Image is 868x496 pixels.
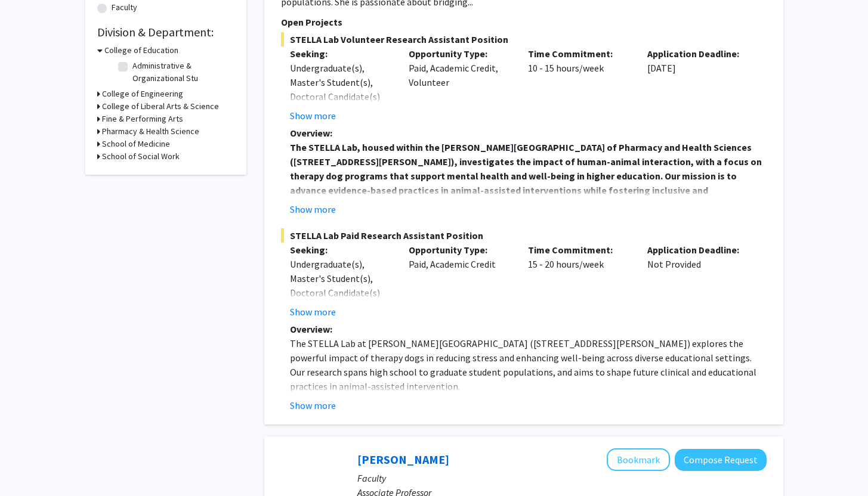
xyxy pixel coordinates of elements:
[102,113,183,125] h3: Fine & Performing Arts
[638,243,758,319] div: Not Provided
[400,46,519,123] div: Paid, Academic Credit, Volunteer
[290,61,391,175] div: Undergraduate(s), Master's Student(s), Doctoral Candidate(s) (PhD, MD, DMD, PharmD, etc.), Postdo...
[132,60,231,85] label: Administrative & Organizational Stu
[290,141,765,239] strong: The STELLA Lab, housed within the [PERSON_NAME][GEOGRAPHIC_DATA] of Pharmacy and Health Sciences ...
[102,150,180,163] h3: School of Social Work
[528,243,629,257] p: Time Commitment:
[290,108,336,123] button: Show more
[281,32,767,46] span: STELLA Lab Volunteer Research Assistant Position
[290,305,336,319] button: Show more
[290,323,332,335] strong: Overview:
[102,125,199,138] h3: Pharmacy & Health Science
[519,243,638,319] div: 15 - 20 hours/week
[290,202,336,216] button: Show more
[281,15,767,29] p: Open Projects
[102,100,219,113] h3: College of Liberal Arts & Science
[519,46,638,123] div: 10 - 15 hours/week
[97,25,234,39] h2: Division & Department:
[638,46,758,123] div: [DATE]
[675,449,767,471] button: Compose Request to Fernando Charro
[290,46,391,61] p: Seeking:
[112,1,137,14] label: Faculty
[409,243,510,257] p: Opportunity Type:
[290,243,391,257] p: Seeking:
[357,471,767,485] p: Faculty
[290,398,336,413] button: Show more
[400,243,519,319] div: Paid, Academic Credit
[607,448,670,471] button: Add Fernando Charro to Bookmarks
[281,228,767,243] span: STELLA Lab Paid Research Assistant Position
[104,44,178,57] h3: College of Education
[290,257,391,371] div: Undergraduate(s), Master's Student(s), Doctoral Candidate(s) (PhD, MD, DMD, PharmD, etc.), Postdo...
[290,127,332,139] strong: Overview:
[357,452,449,467] a: [PERSON_NAME]
[528,46,629,61] p: Time Commitment:
[647,46,749,61] p: Application Deadline:
[9,442,51,487] iframe: Chat
[102,138,170,150] h3: School of Medicine
[409,46,510,61] p: Opportunity Type:
[290,336,767,393] p: The STELLA Lab at [PERSON_NAME][GEOGRAPHIC_DATA] ([STREET_ADDRESS][PERSON_NAME]) explores the pow...
[102,88,183,100] h3: College of Engineering
[647,243,749,257] p: Application Deadline:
